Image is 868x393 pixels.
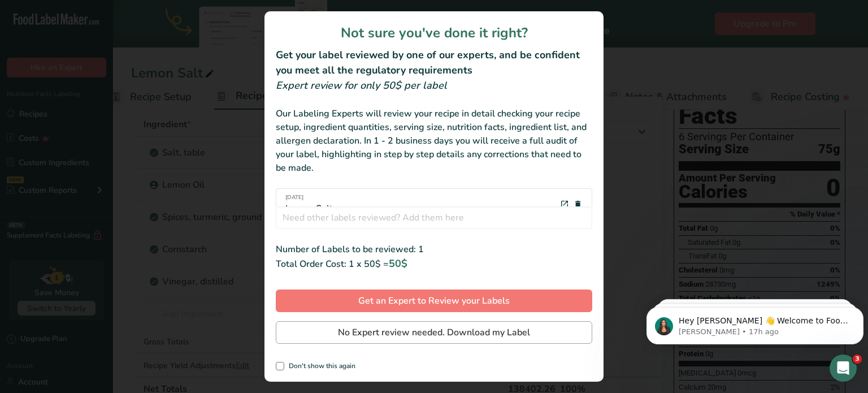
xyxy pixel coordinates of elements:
[108,51,145,63] div: • 17h ago
[830,355,857,382] iframe: Intercom live chat
[276,321,592,344] button: No Expert review needed. Download my Label
[63,317,106,325] span: Messages
[338,326,530,339] span: No Expert review needed. Download my Label
[13,123,36,146] div: Profile image for Food
[187,317,209,325] span: News
[13,40,36,62] img: Profile image for Aya
[132,317,150,325] span: Help
[276,107,592,175] div: Our Labeling Experts will review your recipe in detail checking your recipe setup, ingredient qua...
[276,243,592,256] div: Number of Labels to be reviewed: 1
[276,78,592,93] div: Expert review for only 50$ per label
[40,82,342,91] span: Need help with your subscription plan? We're just a message away!
[276,23,592,43] h1: Not sure you've done it right?
[284,362,355,370] span: Don't show this again
[62,135,98,146] div: • 18h ago
[276,290,592,312] button: Get an Expert to Review your Labels
[285,193,333,215] div: Lemon Salt
[57,289,113,334] button: Messages
[62,93,98,105] div: • 17h ago
[40,124,261,133] span: Not sure which plan suits your needs? Let’s chat!
[853,355,862,364] span: 3
[642,283,868,362] iframe: Intercom notifications message
[16,317,40,325] span: Home
[40,135,59,146] div: Food
[285,193,333,202] span: [DATE]
[84,5,145,24] h1: Messages
[358,294,510,308] span: Get an Expert to Review your Labels
[40,40,625,49] span: Hey [PERSON_NAME] 👋 Welcome to Food Label Maker🙌 Take a look around! If you have any questions, j...
[40,51,106,63] div: [PERSON_NAME]
[13,81,36,104] div: Profile image for Food
[389,257,407,270] span: 50$
[276,206,592,229] input: Need other labels reviewed? Add them here
[52,254,174,277] button: Send us a message
[198,5,219,25] div: Close
[276,47,592,78] h2: Get your label reviewed by one of our experts, and be confident you meet all the regulatory requi...
[276,256,592,271] div: Total Order Cost: 1 x 50$ =
[113,289,170,334] button: Help
[40,93,59,105] div: Food
[170,289,226,334] button: News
